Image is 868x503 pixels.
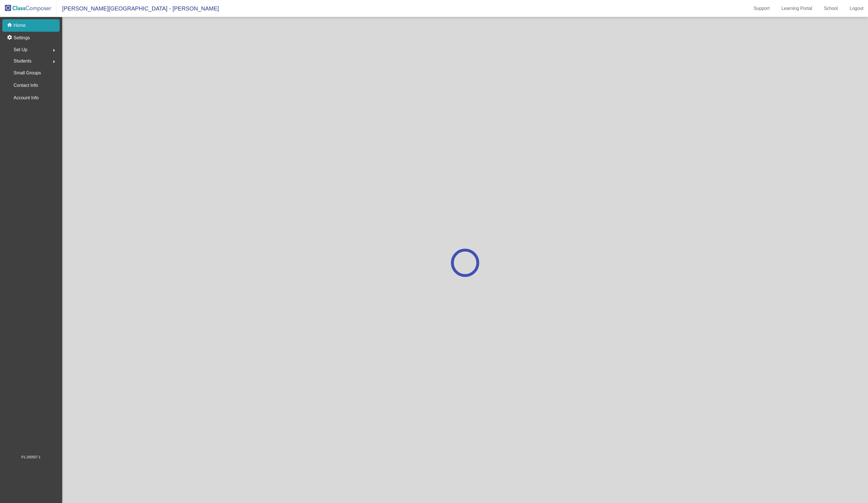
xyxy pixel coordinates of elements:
[14,35,30,41] p: Settings
[749,4,774,13] a: Support
[7,22,14,29] mat-icon: home
[51,58,57,65] mat-icon: arrow_right
[14,94,39,102] p: Account Info
[14,57,31,65] span: Students
[819,4,842,13] a: School
[7,35,14,41] mat-icon: settings
[14,46,27,54] span: Set Up
[777,4,817,13] a: Learning Portal
[845,4,868,13] a: Logout
[51,47,57,54] mat-icon: arrow_right
[14,69,41,77] p: Small Groups
[57,4,219,13] span: [PERSON_NAME][GEOGRAPHIC_DATA] - [PERSON_NAME]
[14,81,38,89] p: Contact Info
[14,22,26,29] p: Home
